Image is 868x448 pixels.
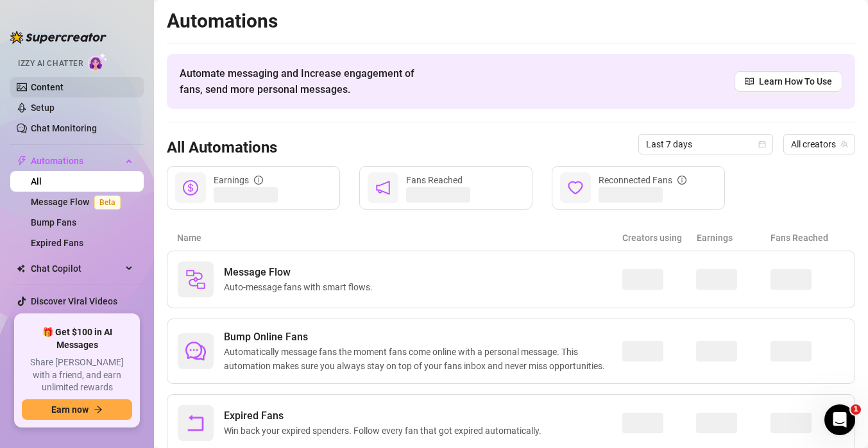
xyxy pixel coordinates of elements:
[17,156,27,166] span: thunderbolt
[224,345,622,373] span: Automatically message fans the moment fans come online with a personal message. This automation m...
[177,231,622,245] article: Name
[185,341,206,361] span: comment
[697,231,771,245] article: Earnings
[254,176,263,185] span: info-circle
[31,197,126,207] a: Message FlowBeta
[17,264,25,273] img: Chat Copilot
[851,404,861,415] span: 1
[31,296,117,306] a: Discover Viral Videos
[51,404,89,415] span: Earn now
[677,176,686,185] span: info-circle
[759,74,832,88] span: Learn How To Use
[824,404,855,435] iframe: Intercom live chat
[22,399,132,420] button: Earn nowarrow-right
[31,176,42,187] a: All
[224,424,547,438] span: Win back your expired spenders. Follow every fan that got expired automatically.
[224,280,378,294] span: Auto-message fans with smart flows.
[18,58,83,70] span: Izzy AI Chatter
[224,265,378,280] span: Message Flow
[646,135,765,154] span: Last 7 days
[31,82,64,92] a: Content
[840,140,848,148] span: team
[31,217,76,228] a: Bump Fans
[224,329,622,345] span: Bump Online Fans
[375,180,391,195] span: notification
[31,258,122,279] span: Chat Copilot
[224,408,547,424] span: Expired Fans
[183,180,198,195] span: dollar
[770,231,845,245] article: Fans Reached
[735,71,842,92] a: Learn How To Use
[94,195,121,210] span: Beta
[167,138,277,158] h3: All Automations
[31,123,97,133] a: Chat Monitoring
[31,103,55,113] a: Setup
[214,173,263,187] div: Earnings
[745,77,754,86] span: read
[185,269,206,290] img: svg%3e
[31,238,83,248] a: Expired Fans
[406,175,463,185] span: Fans Reached
[622,231,697,245] article: Creators using
[94,405,103,414] span: arrow-right
[180,65,427,97] span: Automate messaging and Increase engagement of fans, send more personal messages.
[22,326,132,351] span: 🎁 Get $100 in AI Messages
[568,180,583,195] span: heart
[88,53,108,71] img: AI Chatter
[10,31,106,44] img: logo-BBDzfeDw.svg
[758,140,766,148] span: calendar
[791,135,847,154] span: All creators
[31,151,122,171] span: Automations
[22,356,132,394] span: Share [PERSON_NAME] with a friend, and earn unlimited rewards
[167,9,855,33] h2: Automations
[185,413,206,433] span: rollback
[599,173,686,187] div: Reconnected Fans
